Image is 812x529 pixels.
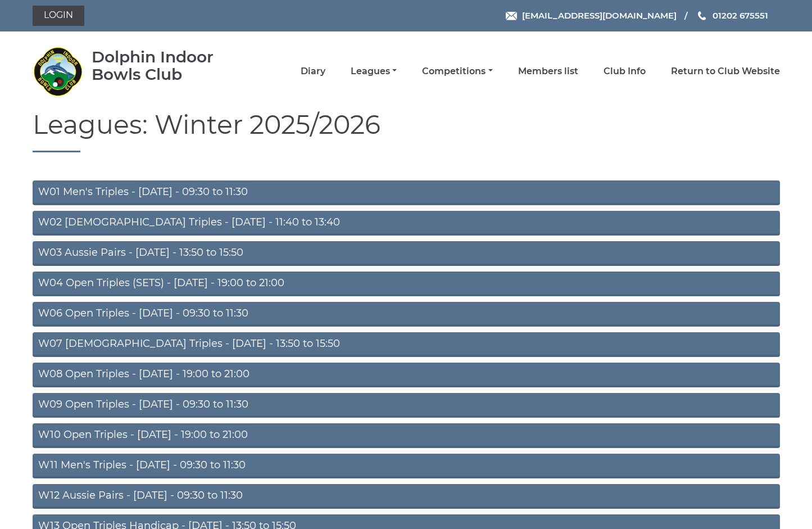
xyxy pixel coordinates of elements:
[33,111,780,152] h1: Leagues: Winter 2025/2026
[33,6,84,26] a: Login
[351,65,397,78] a: Leagues
[506,9,677,22] a: Email [EMAIL_ADDRESS][DOMAIN_NAME]
[33,423,780,448] a: W10 Open Triples - [DATE] - 19:00 to 21:00
[92,48,246,83] div: Dolphin Indoor Bowls Club
[301,65,325,78] a: Diary
[671,65,780,78] a: Return to Club Website
[33,272,780,296] a: W04 Open Triples (SETS) - [DATE] - 19:00 to 21:00
[33,484,780,509] a: W12 Aussie Pairs - [DATE] - 09:30 to 11:30
[696,9,768,22] a: Phone us 01202 675551
[506,12,517,20] img: Email
[518,65,578,78] a: Members list
[33,180,780,205] a: W01 Men's Triples - [DATE] - 09:30 to 11:30
[604,65,646,78] a: Club Info
[33,332,780,357] a: W07 [DEMOGRAPHIC_DATA] Triples - [DATE] - 13:50 to 15:50
[522,10,677,21] span: [EMAIL_ADDRESS][DOMAIN_NAME]
[33,241,780,266] a: W03 Aussie Pairs - [DATE] - 13:50 to 15:50
[33,302,780,327] a: W06 Open Triples - [DATE] - 09:30 to 11:30
[698,11,706,20] img: Phone us
[422,65,492,78] a: Competitions
[33,46,83,97] img: Dolphin Indoor Bowls Club
[33,393,780,418] a: W09 Open Triples - [DATE] - 09:30 to 11:30
[33,363,780,387] a: W08 Open Triples - [DATE] - 19:00 to 21:00
[33,211,780,236] a: W02 [DEMOGRAPHIC_DATA] Triples - [DATE] - 11:40 to 13:40
[33,454,780,478] a: W11 Men's Triples - [DATE] - 09:30 to 11:30
[713,10,768,21] span: 01202 675551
